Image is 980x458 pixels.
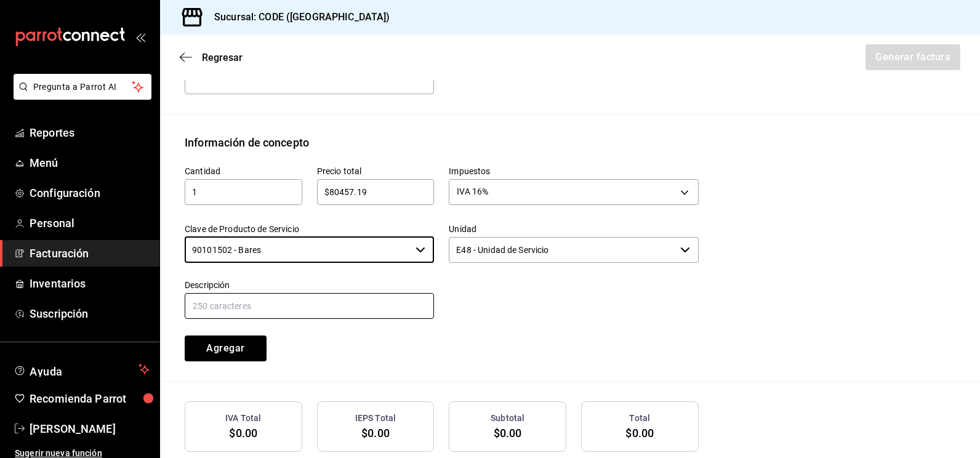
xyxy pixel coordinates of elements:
h3: IVA Total [225,412,261,425]
span: Personal [30,215,150,231]
label: Impuestos [449,166,698,175]
label: Cantidad [185,166,302,175]
div: Información de concepto [185,134,309,151]
button: Regresar [180,52,243,63]
span: $0.00 [361,427,390,440]
label: Descripción [185,280,434,289]
label: Precio total [317,166,435,175]
span: $0.00 [494,427,522,440]
input: 250 caracteres [185,293,434,319]
span: Pregunta a Parrot AI [33,81,132,94]
span: IVA 16% [457,185,488,198]
input: $0.00 [317,185,435,199]
h3: Sucursal: CODE ([GEOGRAPHIC_DATA]) [204,10,390,25]
span: Menú [30,155,150,171]
label: Clave de Producto de Servicio [185,224,434,233]
h3: IEPS Total [355,412,396,425]
h3: Subtotal [491,412,524,425]
span: [PERSON_NAME] [30,420,150,437]
span: $0.00 [625,427,654,440]
button: Pregunta a Parrot AI [14,74,151,100]
span: Recomienda Parrot [30,390,150,407]
span: Configuración [30,185,150,201]
button: open_drawer_menu [135,32,145,42]
button: Agregar [185,335,267,361]
span: Regresar [202,52,243,63]
h3: Total [629,412,650,425]
span: Reportes [30,124,150,141]
span: Facturación [30,245,150,262]
span: Suscripción [30,305,150,322]
span: $0.00 [229,427,257,440]
input: Elige una opción [449,237,675,263]
input: Elige una opción [185,237,411,263]
span: Ayuda [30,362,134,377]
label: Unidad [449,224,698,233]
span: Inventarios [30,275,150,292]
a: Pregunta a Parrot AI [9,89,151,102]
